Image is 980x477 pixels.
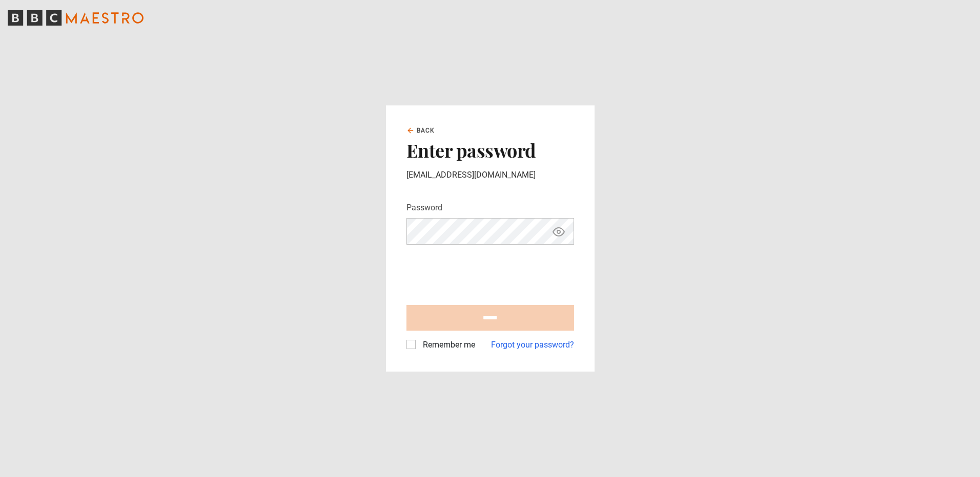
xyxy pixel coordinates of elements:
[406,126,435,135] a: Back
[406,253,562,293] iframe: reCAPTCHA
[406,169,574,181] p: [EMAIL_ADDRESS][DOMAIN_NAME]
[419,339,475,351] label: Remember me
[417,126,435,135] span: Back
[406,202,442,214] label: Password
[550,223,567,241] button: Show password
[491,339,574,351] a: Forgot your password?
[8,10,144,26] svg: BBC Maestro
[406,139,574,161] h2: Enter password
